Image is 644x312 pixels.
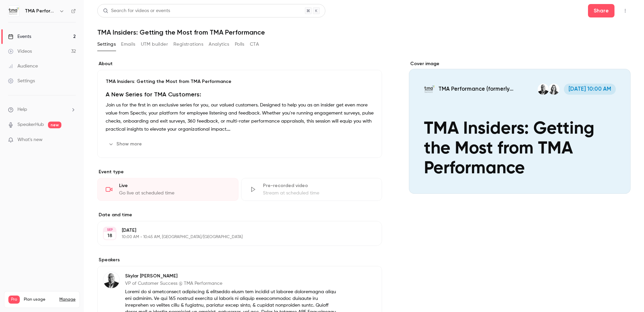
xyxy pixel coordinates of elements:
a: Manage [59,297,75,302]
img: Skylar de Jong [103,272,119,288]
h6: TMA Performance (formerly DecisionWise) [25,8,56,14]
p: 10:00 AM - 10:45 AM, [GEOGRAPHIC_DATA]/[GEOGRAPHIC_DATA] [122,234,346,240]
div: Go live at scheduled time [119,190,230,196]
span: Plan usage [24,297,55,302]
label: Cover image [409,60,631,67]
button: CTA [250,39,259,50]
h1: TMA Insiders: Getting the Most from TMA Performance [97,28,631,36]
button: UTM builder [141,39,168,50]
label: About [97,60,382,67]
div: Audience [8,63,38,70]
span: Help [17,106,27,113]
iframe: Noticeable Trigger [68,137,76,143]
p: 18 [107,232,112,239]
span: What's new [17,136,43,143]
label: Speakers [97,257,382,263]
div: SEP [104,227,116,232]
div: LiveGo live at scheduled time [97,178,238,201]
label: Date and time [97,212,382,218]
div: Search for videos or events [103,7,170,14]
p: Event type [97,169,382,175]
div: Live [119,182,230,189]
li: help-dropdown-opener [8,106,76,113]
button: Polls [235,39,245,50]
div: Videos [8,48,32,55]
span: new [48,122,61,128]
button: Registrations [173,39,203,50]
p: [DATE] [122,227,346,234]
button: Settings [97,39,116,50]
button: Share [588,4,614,17]
button: Analytics [209,39,229,50]
p: Skylar [PERSON_NAME] [125,273,338,279]
div: Pre-recorded video [263,182,374,189]
p: VP of Customer Success @ TMA Performance [125,280,338,287]
div: Events [8,33,31,40]
button: Emails [121,39,135,50]
section: Cover image [409,60,631,194]
p: Join us for the first in an exclusive series for you, our valued customers. Designed to help you ... [106,101,374,133]
div: Stream at scheduled time [263,190,374,196]
div: Pre-recorded videoStream at scheduled time [241,178,382,201]
span: Pro [8,296,20,304]
img: TMA Performance (formerly DecisionWise) [8,6,19,16]
p: TMA Insiders: Getting the Most from TMA Performance [106,78,374,85]
div: Settings [8,78,35,84]
a: SpeakerHub [17,121,44,128]
button: Show more [106,139,146,149]
h1: A New Series for TMA Customers: [106,90,374,98]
